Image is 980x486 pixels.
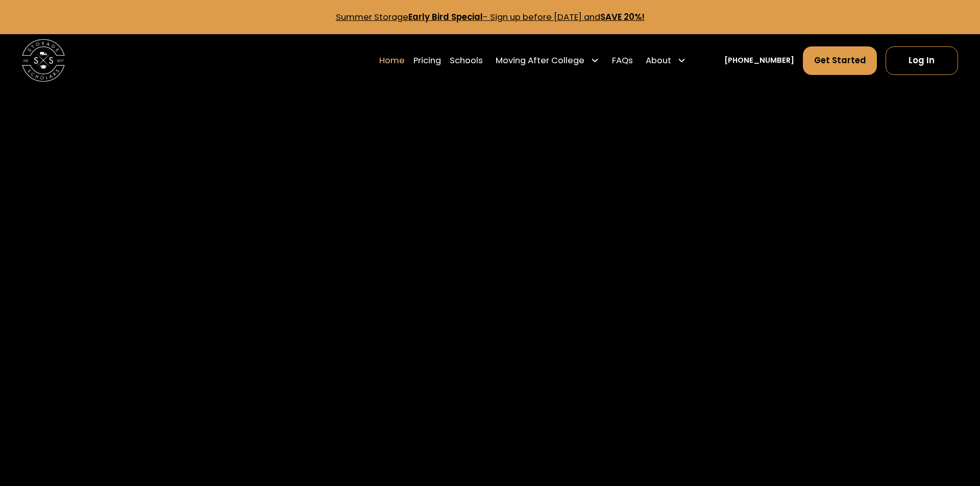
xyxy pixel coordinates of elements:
a: [PHONE_NUMBER] [724,55,794,66]
a: Pricing [413,46,441,75]
a: FAQs [612,46,633,75]
a: Get Started [803,46,877,75]
a: Home [379,46,405,75]
a: Log In [886,46,958,75]
a: Summer StorageEarly Bird Special- Sign up before [DATE] andSAVE 20%! [336,11,645,23]
div: About [646,54,671,67]
strong: Early Bird Special [408,11,483,23]
img: Storage Scholars main logo [22,39,64,82]
strong: SAVE 20%! [600,11,645,23]
div: Moving After College [496,54,584,67]
a: Schools [450,46,483,75]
